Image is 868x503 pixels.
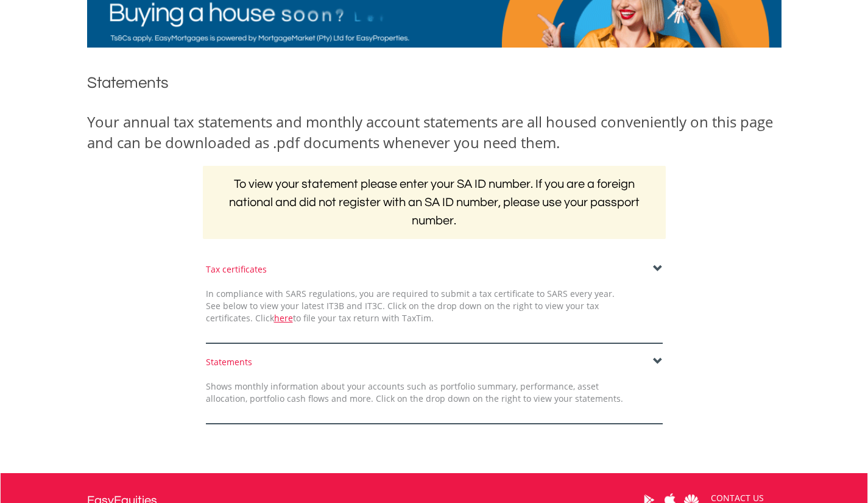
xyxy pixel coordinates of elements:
[206,263,663,276] div: Tax certificates
[206,356,663,368] div: Statements
[197,380,632,405] div: Shows monthly information about your accounts such as portfolio summary, performance, asset alloc...
[87,112,782,154] div: Your annual tax statements and monthly account statements are all housed conveniently on this pag...
[255,312,434,324] span: Click to file your tax return with TaxTim.
[203,166,666,239] h2: To view your statement please enter your SA ID number. If you are a foreign national and did not ...
[206,288,615,324] span: In compliance with SARS regulations, you are required to submit a tax certificate to SARS every y...
[87,75,169,91] span: Statements
[274,312,293,324] a: here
